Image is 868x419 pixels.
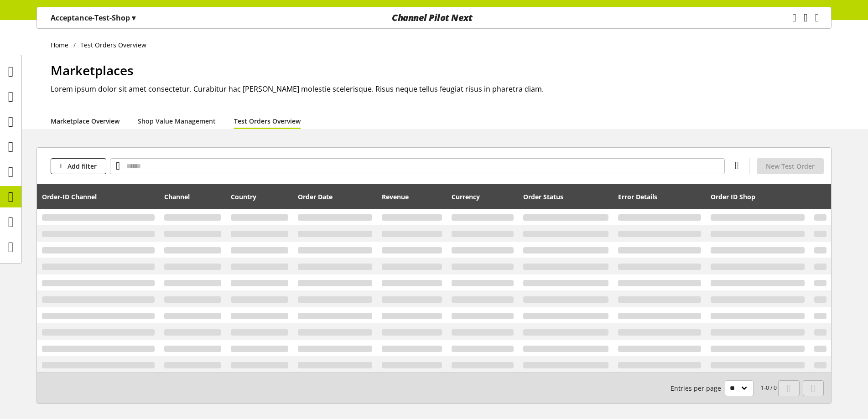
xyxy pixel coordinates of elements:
span: Entries per page [670,383,725,393]
div: Country [231,187,288,206]
button: Add filter [51,158,106,174]
span: ▾ [132,13,135,23]
nav: main navigation [36,7,832,29]
div: Order Date [298,187,373,206]
div: Order ID Shop [711,187,804,206]
button: New Test Order [757,158,824,174]
div: Order-ID Channel [42,187,155,206]
div: Error Details [618,187,702,206]
a: Home [51,40,73,50]
div: Order Status [523,187,608,206]
div: Channel [164,187,222,206]
h2: Lorem ipsum dolor sit amet consectetur. Curabitur hac [PERSON_NAME] molestie scelerisque. Risus n... [51,83,832,94]
a: Shop Value Management [138,116,216,126]
div: Currency [452,187,514,206]
p: Acceptance-Test-Shop [51,12,135,23]
a: Marketplace Overview [51,116,120,126]
span: New Test Order [766,161,815,171]
div: Revenue [382,187,442,206]
span: Marketplaces [51,62,134,79]
small: 1-0 / 0 [670,380,777,396]
span: Add filter [68,161,97,171]
a: Test Orders Overview [234,116,301,126]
